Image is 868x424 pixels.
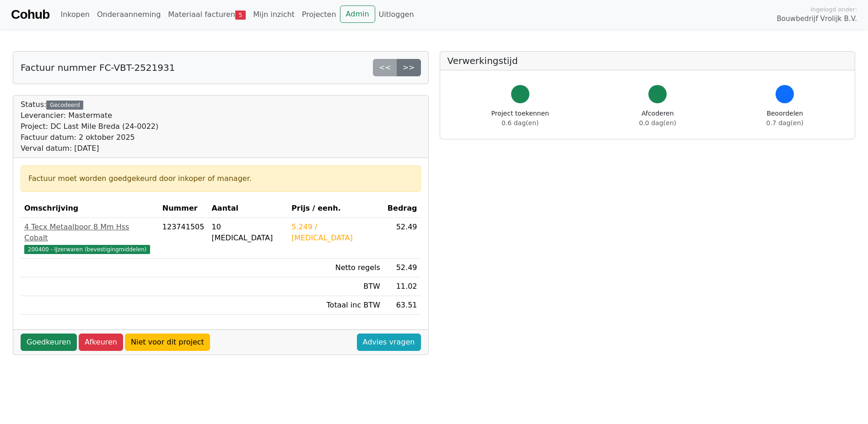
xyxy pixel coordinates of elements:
[375,5,418,24] a: Uitloggen
[384,259,421,277] td: 52.49
[21,62,175,73] h5: Factuur nummer FC-VBT-2521931
[24,222,155,244] div: 4 Tecx Metaalboor 8 Mm Hss Cobalt
[21,121,158,132] div: Project: DC Last Mile Breda (24-0022)
[57,5,93,24] a: Inkopen
[776,14,857,24] span: Bouwbedrijf Vrolijk B.V.
[159,199,208,218] th: Nummer
[291,222,380,244] div: 5.249 / [MEDICAL_DATA]
[288,296,384,315] td: Totaal inc BTW
[639,119,676,127] span: 0.0 dag(en)
[298,5,340,24] a: Projecten
[357,334,421,351] a: Advies vragen
[21,199,159,218] th: Omschrijving
[164,5,249,24] a: Materiaal facturen5
[159,218,208,259] td: 123741505
[46,101,83,110] div: Gecodeerd
[11,4,49,26] a: Cohub
[28,173,413,184] div: Factuur moet worden goedgekeurd door inkoper of manager.
[766,109,803,128] div: Beoordelen
[340,5,375,23] a: Admin
[21,110,158,121] div: Leverancier: Mastermate
[235,11,246,20] span: 5
[491,109,549,128] div: Project toekennen
[24,245,150,254] span: 200400 - IJzerwaren (bevestigingmiddelen)
[93,5,164,24] a: Onderaanneming
[249,5,298,24] a: Mijn inzicht
[21,143,158,154] div: Verval datum: [DATE]
[384,277,421,296] td: 11.02
[810,5,857,14] span: Ingelogd onder:
[288,199,384,218] th: Prijs / eenh.
[21,334,77,351] a: Goedkeuren
[384,199,421,218] th: Bedrag
[288,259,384,277] td: Netto regels
[125,334,210,351] a: Niet voor dit project
[21,132,158,143] div: Factuur datum: 2 oktober 2025
[24,222,155,254] a: 4 Tecx Metaalboor 8 Mm Hss Cobalt200400 - IJzerwaren (bevestigingmiddelen)
[384,296,421,315] td: 63.51
[21,99,158,154] div: Status:
[79,334,123,351] a: Afkeuren
[397,59,421,76] a: >>
[501,119,539,127] span: 0.6 dag(en)
[288,277,384,296] td: BTW
[639,109,676,128] div: Afcoderen
[766,119,803,127] span: 0.7 dag(en)
[384,218,421,259] td: 52.49
[211,222,284,244] div: 10 [MEDICAL_DATA]
[208,199,288,218] th: Aantal
[447,55,848,66] h5: Verwerkingstijd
